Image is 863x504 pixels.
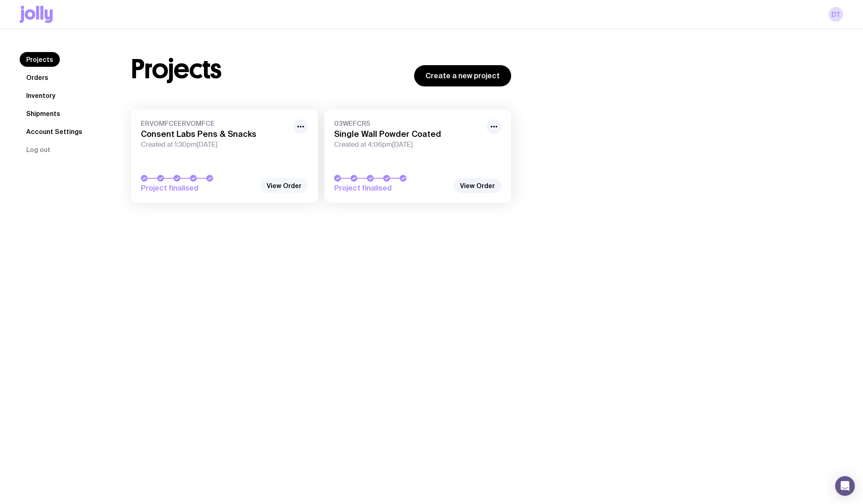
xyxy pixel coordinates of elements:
a: Create a new project [414,65,511,86]
h1: Projects [131,56,222,82]
a: DT [829,7,843,22]
a: Projects [20,52,60,67]
a: 03WEFCR5Single Wall Powder CoatedCreated at 4:06pm[DATE]Project finalised [324,109,511,203]
span: Created at 4:06pm[DATE] [334,141,482,149]
a: Account Settings [20,124,89,139]
a: View Order [260,178,308,193]
span: Project finalised [141,183,256,193]
button: Log out [20,142,57,157]
a: ERVOMFCEERVOMFCEConsent Labs Pens & SnacksCreated at 1:30pm[DATE]Project finalised [131,109,318,203]
span: ERVOMFCEERVOMFCE [141,119,288,127]
h3: Consent Labs Pens & Snacks [141,129,288,139]
span: Created at 1:30pm[DATE] [141,141,288,149]
a: Inventory [20,88,62,103]
span: Project finalised [334,183,449,193]
span: 03WEFCR5 [334,119,482,127]
h3: Single Wall Powder Coated [334,129,482,139]
div: Open Intercom Messenger [835,476,855,496]
a: View Order [453,178,501,193]
a: Shipments [20,106,67,121]
a: Orders [20,70,55,85]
